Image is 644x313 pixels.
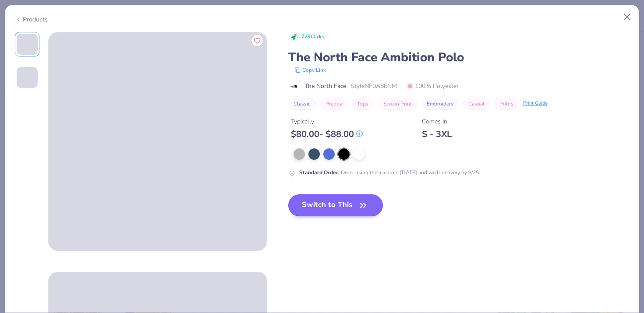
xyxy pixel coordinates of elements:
[320,98,347,110] button: Preppy
[494,98,519,110] button: Polos
[421,98,459,110] button: Embroidery
[291,129,363,140] div: $ 80.00 - $ 88.00
[619,9,636,25] button: Close
[15,15,48,24] div: Products
[304,81,346,91] span: The North Face
[288,98,316,110] button: Classic
[292,66,329,74] button: copy to clipboard
[288,83,300,90] img: brand logo
[463,98,490,110] button: Casual
[299,169,480,176] div: Order using these colors [DATE] and we’ll delivery by 8/25.
[288,194,383,216] button: Switch to This
[422,117,452,126] div: Comes In
[251,35,263,46] button: Like
[299,169,340,176] strong: Standard Order :
[291,117,363,126] div: Typically
[523,100,548,107] div: Print Guide
[350,81,397,91] span: Style NF0A8ENM
[352,98,374,110] button: Tops
[301,33,324,41] span: 729 Clicks
[422,129,452,140] div: S - 3XL
[288,49,630,66] div: The North Face Ambition Polo
[407,81,459,91] span: 100% Polyester
[378,98,417,110] button: Screen Print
